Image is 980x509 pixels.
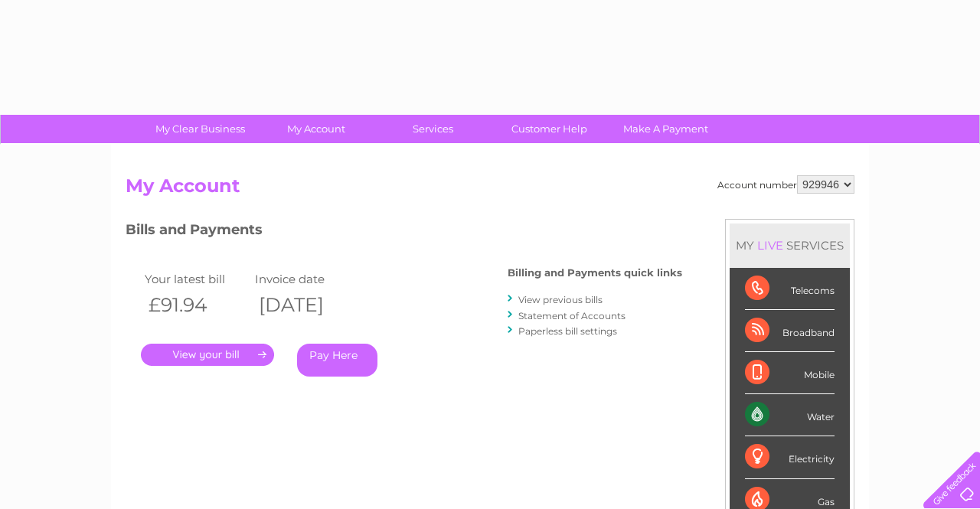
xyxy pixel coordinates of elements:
[518,310,626,321] a: Statement of Accounts
[137,115,263,143] a: My Clear Business
[141,269,251,289] td: Your latest bill
[717,175,854,194] div: Account number
[251,269,361,289] td: Invoice date
[745,436,835,478] div: Electricity
[141,344,274,366] a: .
[745,310,835,352] div: Broadband
[518,294,603,305] a: View previous bills
[730,224,850,267] div: MY SERVICES
[745,352,835,394] div: Mobile
[126,175,854,204] h2: My Account
[253,115,380,143] a: My Account
[603,115,729,143] a: Make A Payment
[518,325,617,337] a: Paperless bill settings
[251,289,361,321] th: [DATE]
[297,344,377,377] a: Pay Here
[508,267,682,279] h4: Billing and Payments quick links
[745,268,835,310] div: Telecoms
[141,289,251,321] th: £91.94
[486,115,612,143] a: Customer Help
[370,115,496,143] a: Services
[754,238,786,253] div: LIVE
[745,394,835,436] div: Water
[126,219,682,246] h3: Bills and Payments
